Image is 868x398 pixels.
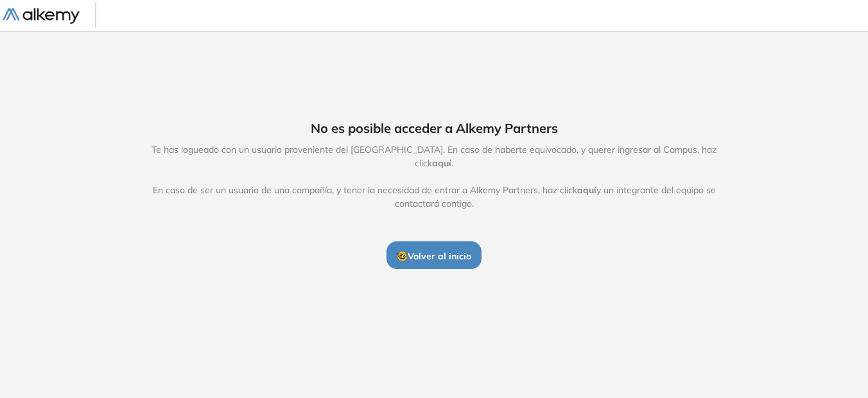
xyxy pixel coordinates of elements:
span: aquí [577,184,596,196]
span: Te has logueado con un usuario proveniente del [GEOGRAPHIC_DATA]. En caso de haberte equivocado, ... [138,143,730,211]
span: No es posible acceder a Alkemy Partners [311,119,558,138]
span: 🤓 Volver al inicio [397,250,471,262]
img: Logo [3,8,80,24]
button: 🤓Volver al inicio [386,241,482,268]
span: aquí [432,157,451,169]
